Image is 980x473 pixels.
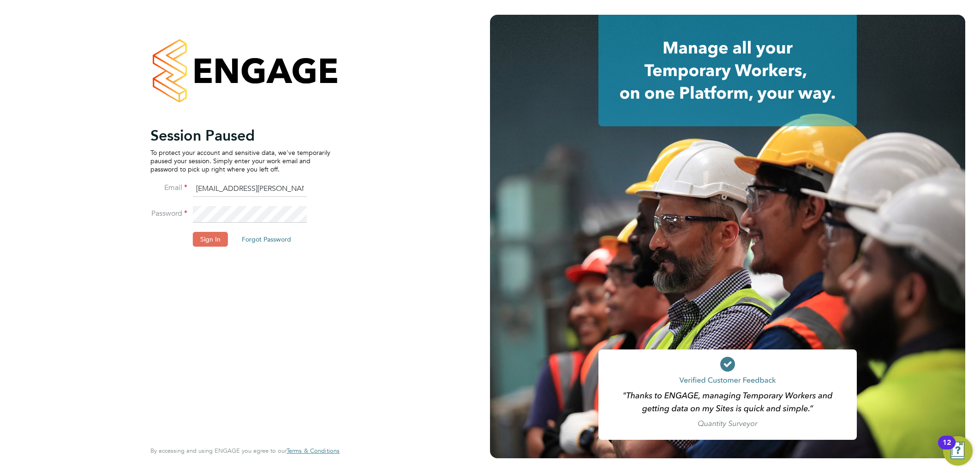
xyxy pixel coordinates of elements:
[234,232,299,247] button: Forgot Password
[193,181,307,197] input: Enter your work email...
[150,183,187,193] label: Email
[150,447,340,455] span: By accessing and using ENGAGE you agree to our
[150,126,330,145] h2: Session Paused
[943,436,973,466] button: Open Resource Center, 12 new notifications
[193,232,228,247] button: Sign In
[150,148,330,174] p: To protect your account and sensitive data, we've temporarily paused your session. Simply enter y...
[287,447,340,455] a: Terms & Conditions
[287,447,340,455] span: Terms & Conditions
[943,443,951,455] div: 12
[150,209,187,219] label: Password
